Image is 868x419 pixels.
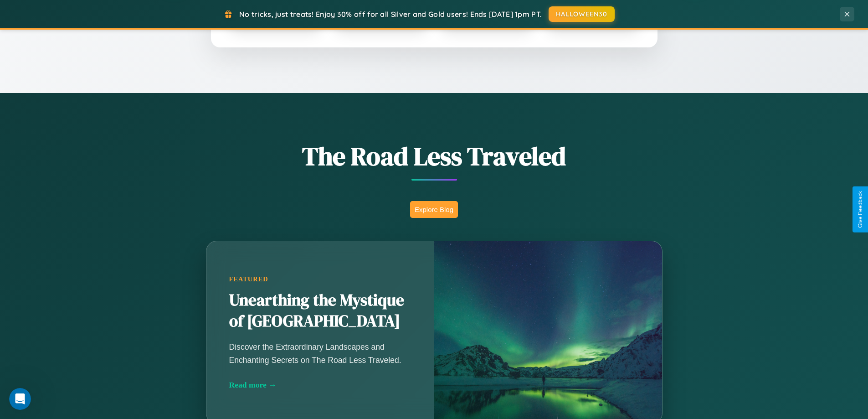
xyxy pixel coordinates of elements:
h2: Unearthing the Mystique of [GEOGRAPHIC_DATA] [229,290,411,332]
iframe: Intercom live chat [9,388,31,410]
button: HALLOWEEN30 [549,6,615,22]
div: Featured [229,275,411,283]
h1: The Road Less Traveled [161,139,708,174]
div: Give Feedback [857,191,863,228]
button: Explore Blog [410,201,458,218]
p: Discover the Extraordinary Landscapes and Enchanting Secrets on The Road Less Traveled. [229,341,411,366]
div: Read more → [229,380,411,390]
span: No tricks, just treats! Enjoy 30% off for all Silver and Gold users! Ends [DATE] 1pm PT. [239,10,542,19]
